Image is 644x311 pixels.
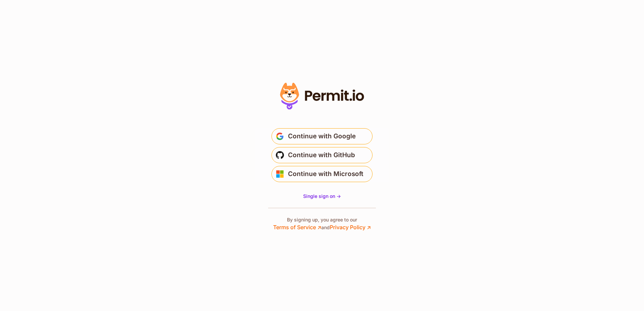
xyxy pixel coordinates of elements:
span: Continue with GitHub [288,150,355,161]
a: Terms of Service ↗ [273,224,321,231]
button: Continue with Google [271,128,373,144]
span: Continue with Microsoft [288,169,363,179]
span: Single sign on -> [303,193,341,199]
span: Continue with Google [288,131,356,142]
a: Single sign on -> [303,193,341,200]
button: Continue with GitHub [271,147,373,163]
p: By signing up, you agree to our and [273,216,371,231]
button: Continue with Microsoft [271,166,373,182]
a: Privacy Policy ↗ [330,224,371,231]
